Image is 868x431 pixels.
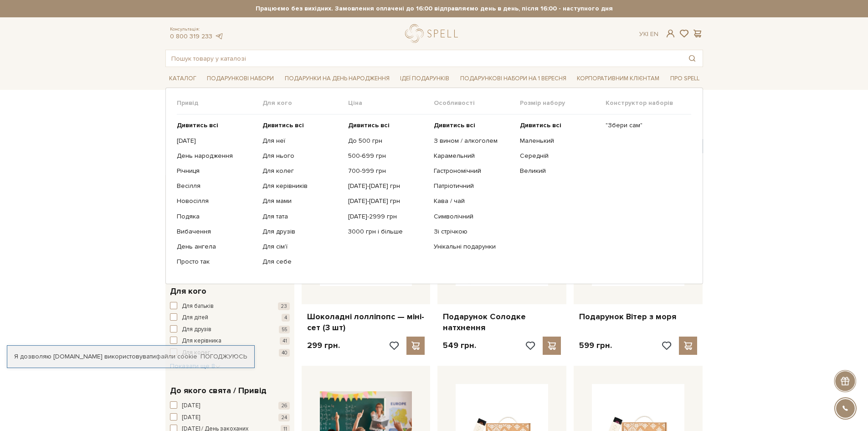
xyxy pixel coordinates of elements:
span: 40 [279,349,290,357]
a: 3000 грн і більше [348,228,427,236]
a: День народження [177,152,256,160]
p: 549 грн. [443,340,476,351]
a: Дивитись всі [348,121,427,130]
a: Просто так [177,258,256,266]
a: Дивитись всі [262,121,341,130]
span: Для друзів [182,325,211,334]
button: Для керівника 41 [170,337,290,346]
a: Дивитись всі [434,121,513,130]
span: 41 [280,337,290,345]
a: Погоджуюсь [200,353,247,361]
span: Для керівника [182,337,221,346]
button: Пошук товару у каталозі [682,50,703,67]
a: Для колег [262,167,341,175]
span: 4 [282,314,290,322]
span: Розмір набору [520,99,606,107]
span: [DATE] [182,413,200,422]
span: Для кого [170,285,206,297]
a: Для мами [262,197,341,205]
a: Подарункові набори на 1 Вересня [457,71,570,86]
a: Середній [520,152,599,160]
a: файли cookie [156,353,197,360]
p: 599 грн. [579,340,612,351]
div: Я дозволяю [DOMAIN_NAME] використовувати [7,353,254,361]
a: [DATE]-[DATE] грн [348,197,427,205]
span: Для батьків [182,302,214,311]
span: 55 [279,326,290,333]
b: Дивитись всі [262,121,304,129]
a: Річниця [177,167,256,175]
p: 299 грн. [307,340,340,351]
span: 24 [278,414,290,421]
span: До якого свята / Привід [170,384,267,397]
a: 700-999 грн [348,167,427,175]
a: Кава / чай [434,197,513,205]
a: Патріотичний [434,182,513,190]
button: Для друзів 55 [170,325,290,334]
a: Дивитись всі [177,121,256,130]
a: Ідеї подарунків [396,72,453,86]
a: Дивитись всі [520,121,599,130]
a: Гастрономічний [434,167,513,175]
b: Дивитись всі [177,121,218,129]
span: Для кого [262,99,348,107]
span: [DATE] [182,401,200,410]
span: | [647,30,648,38]
a: Шоколадні лолліпопс — міні-сет (3 шт) [307,312,425,333]
a: Подяка [177,213,256,221]
span: Консультація: [170,26,224,32]
a: До 500 грн [348,137,427,145]
a: Вибачення [177,228,256,236]
span: Особливості [434,99,519,107]
a: Маленький [520,137,599,145]
div: Ук [639,30,658,38]
a: Весілля [177,182,256,190]
a: [DATE]-2999 грн [348,213,427,221]
a: З вином / алкоголем [434,137,513,145]
a: Для неї [262,137,341,145]
a: Для нього [262,152,341,160]
a: telegram [215,32,224,40]
span: Ціна [348,99,434,107]
b: Дивитись всі [520,121,561,129]
strong: Працюємо без вихідних. Замовлення оплачені до 16:00 відправляємо день в день, після 16:00 - насту... [165,5,703,13]
span: Конструктор наборів [606,99,691,107]
a: Подарунок Вітер з моря [579,312,697,322]
a: Для друзів [262,228,341,236]
a: Новосілля [177,197,256,205]
a: Карамельний [434,152,513,160]
div: Каталог [165,88,703,284]
a: Зі стрічкою [434,228,513,236]
input: Пошук товару у каталозі [166,50,682,67]
button: [DATE] 26 [170,401,290,410]
a: Для себе [262,258,341,266]
a: Символічний [434,213,513,221]
button: Для батьків 23 [170,302,290,311]
a: Подарунок Солодке натхнення [443,312,561,333]
a: logo [405,24,462,43]
button: Для дітей 4 [170,313,290,322]
a: [DATE] [177,137,256,145]
span: Для дітей [182,313,208,322]
a: [DATE]-[DATE] грн [348,182,427,190]
a: Для керівників [262,182,341,190]
a: 0 800 319 233 [170,32,212,40]
span: 23 [278,302,290,310]
a: 500-699 грн [348,152,427,160]
a: Корпоративним клієнтам [573,71,663,86]
a: Великий [520,167,599,175]
a: Каталог [165,72,200,86]
b: Дивитись всі [348,121,390,129]
a: День ангела [177,243,256,251]
button: [DATE] 24 [170,413,290,422]
b: Дивитись всі [434,121,475,129]
a: Про Spell [667,72,703,86]
a: Подарункові набори [203,72,277,86]
a: Для сім'ї [262,243,341,251]
a: "Збери сам" [606,121,684,130]
a: Для тата [262,213,341,221]
span: Привід [177,99,262,107]
span: 26 [278,402,290,410]
a: Унікальні подарунки [434,243,513,251]
a: Подарунки на День народження [281,72,393,86]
